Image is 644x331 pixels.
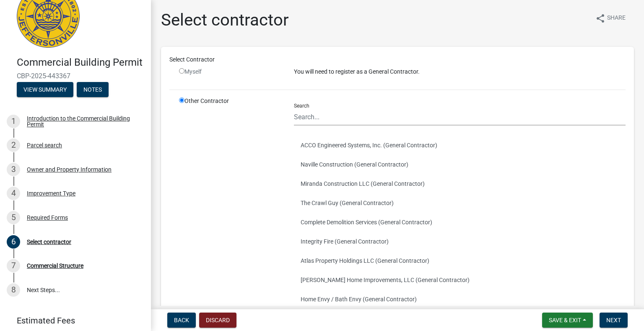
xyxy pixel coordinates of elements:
button: Save & Exit [542,313,593,328]
button: Naville Construction (General Contractor) [294,155,626,174]
div: Parcel search [27,142,62,148]
button: Notes [77,82,109,97]
div: Commercial Structure [27,263,83,269]
button: Complete Demolition Services (General Contractor) [294,213,626,232]
button: The Crawl Guy (General Contractor) [294,193,626,213]
button: [PERSON_NAME] Home Improvements, LLC (General Contractor) [294,270,626,290]
span: CBP-2025-443367 [17,72,134,80]
span: Back [174,317,189,323]
div: Introduction to the Commercial Building Permit [27,115,138,127]
h4: Commercial Building Permit [17,56,144,69]
div: 1 [7,115,20,128]
span: Next [606,317,621,323]
div: 8 [7,283,20,297]
div: 4 [7,187,20,200]
wm-modal-confirm: Summary [17,87,73,93]
button: shareShare [589,10,632,26]
span: Save & Exit [549,317,581,323]
button: ACCO Engineered Systems, Inc. (General Contractor) [294,136,626,155]
div: Select Contractor [163,55,632,64]
div: Required Forms [27,215,68,221]
div: Myself [179,67,281,76]
input: Search... [294,108,626,126]
button: Home Envy / Bath Envy (General Contractor) [294,290,626,309]
div: 6 [7,235,20,249]
button: Atlas Property Holdings LLC (General Contractor) [294,251,626,270]
div: Select contractor [27,239,71,245]
span: Share [607,13,626,23]
wm-modal-confirm: Notes [77,87,109,93]
div: 5 [7,211,20,224]
a: Estimated Fees [7,312,138,329]
button: Miranda Construction LLC (General Contractor) [294,174,626,193]
h1: Select contractor [161,10,289,30]
p: You will need to register as a General Contractor. [294,67,626,76]
div: 7 [7,259,20,272]
div: Owner and Property Information [27,167,112,172]
i: share [595,13,605,23]
button: Discard [199,313,236,328]
button: Integrity Fire (General Contractor) [294,232,626,251]
div: 2 [7,139,20,152]
div: Improvement Type [27,190,75,196]
div: 3 [7,163,20,176]
button: Next [600,313,628,328]
button: View Summary [17,82,73,97]
button: Back [167,313,196,328]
